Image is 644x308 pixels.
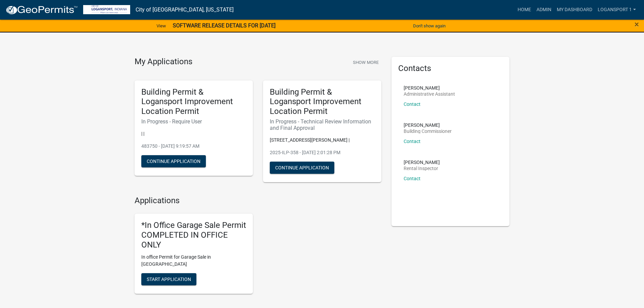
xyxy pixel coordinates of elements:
[141,254,246,268] p: In office Permit for Garage Sale in [GEOGRAPHIC_DATA]
[270,162,334,174] button: Continue Application
[83,5,130,14] img: City of Logansport, Indiana
[534,3,554,16] a: Admin
[635,20,639,28] button: Close
[404,160,440,165] p: [PERSON_NAME]
[404,92,455,96] p: Administrative Assistant
[173,22,276,29] strong: SOFTWARE RELEASE DETAILS FOR [DATE]
[515,3,534,16] a: Home
[270,118,375,131] h6: In Progress - Technical Review Information and Final Approval
[141,130,246,137] p: | |
[141,220,246,250] h5: *In Office Garage Sale Permit COMPLETED IN OFFICE ONLY
[404,176,421,181] a: Contact
[135,196,381,206] h4: Applications
[141,143,246,150] p: 483750 - [DATE] 9:19:57 AM
[350,57,381,68] button: Show More
[404,101,421,107] a: Contact
[404,129,452,134] p: Building Commissioner
[635,20,639,29] span: ×
[404,86,455,90] p: [PERSON_NAME]
[404,123,452,127] p: [PERSON_NAME]
[141,118,246,125] h6: In Progress - Require User
[554,3,595,16] a: My Dashboard
[135,57,192,67] h4: My Applications
[136,4,234,16] a: City of [GEOGRAPHIC_DATA], [US_STATE]
[147,277,191,282] span: Start Application
[141,273,196,285] button: Start Application
[141,155,206,167] button: Continue Application
[270,137,375,144] p: [STREET_ADDRESS][PERSON_NAME] |
[398,64,503,73] h5: Contacts
[154,20,169,31] a: View
[141,87,246,116] h5: Building Permit & Logansport Improvement Location Permit
[410,20,448,31] button: Don't show again
[270,149,375,156] p: 2025-ILP-358 - [DATE] 2:01:28 PM
[404,166,440,171] p: Rental Inspector
[404,139,421,144] a: Contact
[595,3,639,16] a: Logansport 1
[270,87,375,116] h5: Building Permit & Logansport Improvement Location Permit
